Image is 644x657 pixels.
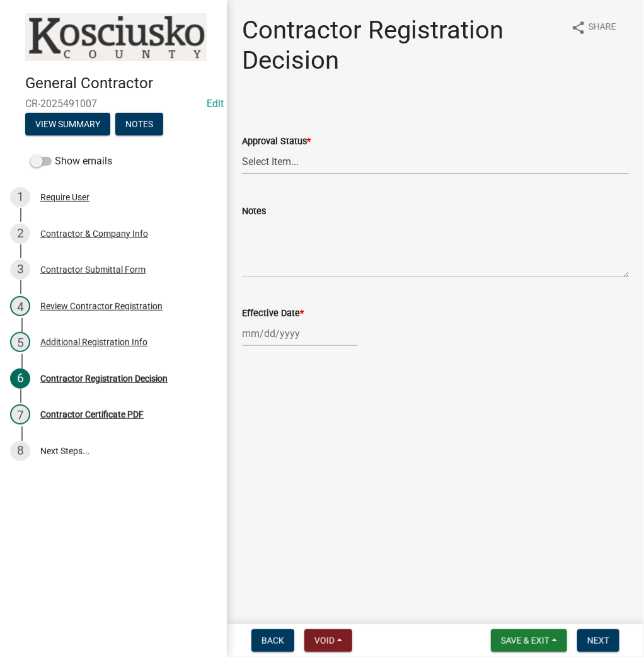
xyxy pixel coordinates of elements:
span: Share [589,20,616,35]
button: Notes [115,113,163,135]
label: Approval Status [242,137,311,146]
span: Next [587,636,609,646]
span: CR-2025491007 [25,98,202,110]
button: Save & Exit [491,629,567,652]
div: Additional Registration Info [40,338,147,346]
span: Save & Exit [501,636,549,646]
button: Back [251,629,294,652]
label: Show emails [30,154,112,169]
input: mm/dd/yyyy [242,321,357,346]
div: 8 [10,441,30,461]
div: Require User [40,193,89,202]
div: 7 [10,404,30,425]
div: Contractor Registration Decision [40,374,168,383]
div: Contractor & Company Info [40,229,148,238]
span: Void [314,636,335,646]
h1: Contractor Registration Decision [242,15,561,76]
div: 5 [10,332,30,352]
span: Back [262,636,284,646]
button: View Summary [25,113,110,135]
wm-modal-confirm: Summary [25,120,110,130]
label: Notes [242,207,266,216]
div: Contractor Certificate PDF [40,410,144,419]
div: Contractor Submittal Form [40,265,146,274]
div: Review Contractor Registration [40,302,163,311]
div: 4 [10,296,30,316]
div: 6 [10,368,30,389]
h4: General Contractor [25,74,217,93]
label: Effective Date [242,309,304,318]
button: Void [304,629,352,652]
button: shareShare [561,15,626,40]
a: Edit [207,98,224,110]
img: Kosciusko County, Indiana [25,13,207,61]
wm-modal-confirm: Edit Application Number [207,98,224,110]
wm-modal-confirm: Notes [115,120,163,130]
div: 1 [10,187,30,207]
button: Next [577,629,619,652]
i: share [571,20,586,35]
div: 3 [10,260,30,280]
div: 2 [10,224,30,244]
